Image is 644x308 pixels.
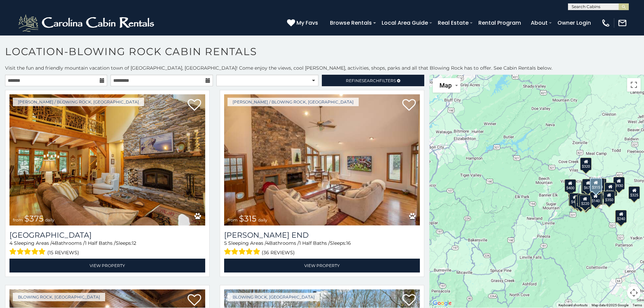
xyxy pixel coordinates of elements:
span: from [228,217,238,222]
span: 5 [224,240,227,246]
span: 12 [132,240,136,246]
a: My Favs [287,19,320,27]
img: Moss End [224,94,420,226]
a: RefineSearchFilters [322,75,424,86]
div: $355 [575,195,587,208]
div: $350 [603,191,615,204]
a: Add to favorites [188,293,201,308]
span: Map [439,82,452,89]
img: mail-regular-white.png [618,18,627,28]
span: 16 [346,240,351,246]
div: $930 [613,176,625,189]
a: Local Area Guide [378,17,431,29]
span: 4 [52,240,55,246]
img: phone-regular-white.png [601,18,611,28]
span: 1 Half Baths / [299,240,330,246]
img: Google [431,299,453,308]
div: $410 [569,193,581,206]
img: Mountain Song Lodge [9,94,205,226]
a: Terms (opens in new tab) [633,303,642,307]
div: $400 [565,179,576,192]
a: Owner Login [554,17,594,29]
div: $226 [605,183,616,195]
a: Blowing Rock, [GEOGRAPHIC_DATA] [13,293,105,301]
a: [PERSON_NAME] / Blowing Rock, [GEOGRAPHIC_DATA] [228,98,359,106]
span: Search [362,78,379,83]
span: Map data ©2025 Google [592,303,628,307]
h3: Moss End [224,231,420,240]
span: $315 [239,214,257,223]
h3: Mountain Song Lodge [9,231,205,240]
span: daily [45,217,54,222]
button: Keyboard shortcuts [558,303,588,308]
span: (36 reviews) [262,248,295,257]
span: $375 [24,214,44,223]
div: $285 [615,210,627,223]
div: $140 [590,192,601,205]
div: $165 [577,194,589,207]
a: About [527,17,551,29]
a: [PERSON_NAME] End [224,231,420,240]
div: $675 [582,179,594,191]
a: Browse Rentals [327,17,375,29]
div: $240 [616,210,627,223]
div: $315 [590,178,602,192]
a: View Property [224,259,420,273]
a: Real Estate [434,17,472,29]
span: 4 [9,240,13,246]
a: Moss End from $315 daily [224,94,420,226]
a: [GEOGRAPHIC_DATA] [9,231,205,240]
a: View Property [9,259,205,273]
button: Change map style [433,78,460,93]
span: My Favs [296,19,318,27]
span: (15 reviews) [47,248,79,257]
span: from [13,217,23,222]
div: $375 [569,193,580,206]
span: Refine Filters [346,78,396,83]
span: 1 Half Baths / [85,240,116,246]
div: Sleeping Areas / Bathrooms / Sleeps: [9,240,205,257]
button: Map camera controls [627,286,641,300]
div: $320 [580,157,592,170]
img: White-1-2.png [17,13,157,33]
div: $220 [579,194,591,207]
a: Blowing Rock, [GEOGRAPHIC_DATA] [228,293,320,301]
a: Mountain Song Lodge from $375 daily [9,94,205,226]
button: Toggle fullscreen view [627,78,641,92]
span: daily [258,217,267,222]
a: Add to favorites [188,98,201,113]
div: Sleeping Areas / Bathrooms / Sleeps: [224,240,420,257]
a: Add to favorites [402,98,416,113]
a: Rental Program [475,17,524,29]
div: $345 [580,196,592,209]
span: 4 [266,240,269,246]
a: [PERSON_NAME] / Blowing Rock, [GEOGRAPHIC_DATA] [13,98,144,106]
div: $315 [581,181,593,193]
a: Add to favorites [402,293,416,308]
a: Open this area in Google Maps (opens a new window) [431,299,453,308]
div: $325 [629,186,640,199]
